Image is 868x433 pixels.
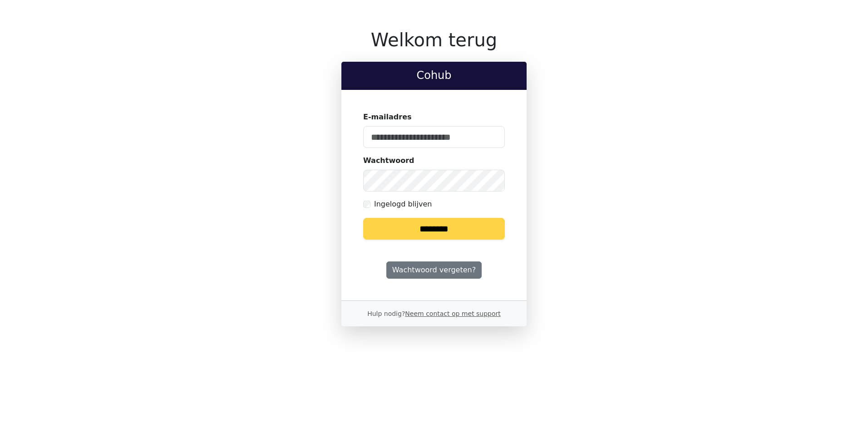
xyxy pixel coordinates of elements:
[363,112,412,123] label: E-mailadres
[341,29,527,51] h1: Welkom terug
[405,310,500,317] a: Neem contact op met support
[367,310,501,317] small: Hulp nodig?
[349,69,519,82] h2: Cohub
[386,261,482,279] a: Wachtwoord vergeten?
[363,155,414,166] label: Wachtwoord
[374,199,432,210] label: Ingelogd blijven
